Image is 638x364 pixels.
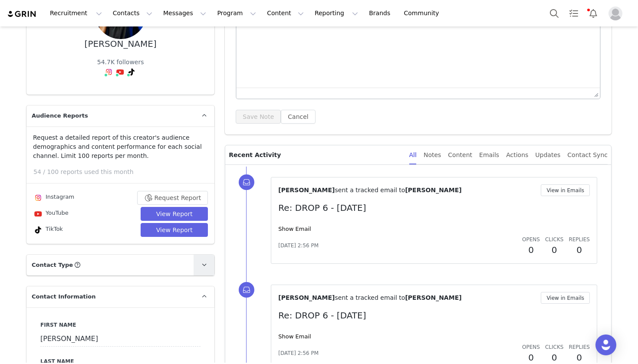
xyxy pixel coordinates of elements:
button: Contacts [108,3,158,23]
div: Instagram [33,193,74,203]
button: Profile [603,7,631,20]
span: [PERSON_NAME] [278,187,335,193]
h2: 0 [545,351,563,364]
h2: 0 [522,351,540,364]
a: Brands [364,3,398,23]
h2: 0 [569,351,590,364]
p: 54 / 100 reports used this month [33,167,214,177]
img: placeholder-profile.jpg [608,7,622,20]
div: 54.7K followers [97,58,144,67]
button: Request Report [137,191,208,205]
button: Save Note [236,110,281,124]
button: View Report [141,207,208,221]
p: Re: DROP 6 - [DATE] [278,201,590,214]
span: [DATE] 2:56 PM [278,349,319,357]
div: TikTok [33,225,63,235]
div: Updates [535,145,560,165]
button: Search [545,3,564,23]
span: Contact Type [32,261,73,269]
button: View in Emails [541,292,590,304]
div: YouTube [33,209,69,219]
div: Content [448,145,472,165]
span: Clicks [545,236,563,243]
div: Contact Sync [567,145,608,165]
span: Opens [522,236,540,243]
button: View in Emails [541,184,590,196]
span: [PERSON_NAME] [405,187,461,193]
img: instagram.svg [35,194,42,201]
span: sent a tracked email to [335,187,405,193]
img: instagram.svg [105,69,112,75]
a: Show Email [278,333,311,340]
a: Show Email [278,226,311,232]
button: Notifications [584,3,603,23]
div: Actions [506,145,528,165]
span: Clicks [545,344,563,350]
div: Open Intercom Messenger [595,334,616,355]
div: [PERSON_NAME] [85,39,157,49]
button: Content [262,3,309,23]
img: grin logo [7,10,37,18]
button: Reporting [309,3,363,23]
p: Recent Activity [229,145,402,164]
div: Press the Up and Down arrow keys to resize the editor. [591,88,600,98]
h2: 0 [522,243,540,256]
button: View Report [141,223,208,237]
a: Tasks [564,3,583,23]
span: Replies [569,344,590,350]
h2: 0 [545,243,563,256]
div: Emails [479,145,499,165]
button: Recruitment [45,3,107,23]
span: sent a tracked email to [335,294,405,301]
span: [PERSON_NAME] [405,294,461,301]
button: Messages [158,3,211,23]
p: Request a detailed report of this creator's audience demographics and content performance for eac... [33,133,208,161]
a: Community [399,3,448,23]
span: Opens [522,344,540,350]
button: Cancel [281,110,315,124]
p: Re: DROP 6 - [DATE] [278,309,590,322]
iframe: Rich Text Area [237,12,600,88]
h2: 0 [569,243,590,256]
span: Audience Reports [32,111,88,120]
span: Replies [569,236,590,243]
span: [PERSON_NAME] [278,294,335,301]
button: Program [212,3,261,23]
span: Contact Information [32,292,95,301]
label: First Name [40,321,201,329]
div: Notes [424,145,441,165]
span: [DATE] 2:56 PM [278,242,319,249]
div: All [409,145,417,165]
